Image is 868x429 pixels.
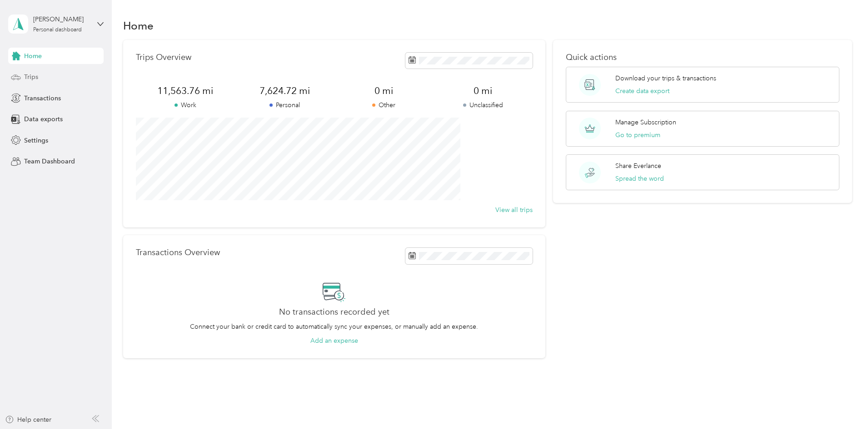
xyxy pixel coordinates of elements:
[334,84,433,97] span: 0 mi
[5,415,51,424] button: Help center
[24,72,38,82] span: Trips
[24,136,48,145] span: Settings
[33,15,90,24] div: [PERSON_NAME]
[615,130,660,140] button: Go to premium
[615,74,716,83] p: Download your trips & transactions
[24,51,42,61] span: Home
[433,84,532,97] span: 0 mi
[279,307,389,317] h2: No transactions recorded yet
[24,94,61,103] span: Transactions
[310,336,358,345] button: Add an expense
[136,53,191,62] p: Trips Overview
[136,84,235,97] span: 11,563.76 mi
[615,86,669,96] button: Create data export
[566,53,839,62] p: Quick actions
[136,248,220,257] p: Transactions Overview
[123,21,154,30] h1: Home
[615,118,676,127] p: Manage Subscription
[235,84,334,97] span: 7,624.72 mi
[615,174,664,183] button: Spread the word
[24,157,75,166] span: Team Dashboard
[495,205,533,215] button: View all trips
[24,114,63,124] span: Data exports
[190,322,478,331] p: Connect your bank or credit card to automatically sync your expenses, or manually add an expense.
[334,100,433,110] p: Other
[433,100,532,110] p: Unclassified
[33,27,82,33] div: Personal dashboard
[615,161,661,171] p: Share Everlance
[136,100,235,110] p: Work
[235,100,334,110] p: Personal
[817,378,868,429] iframe: Everlance-gr Chat Button Frame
